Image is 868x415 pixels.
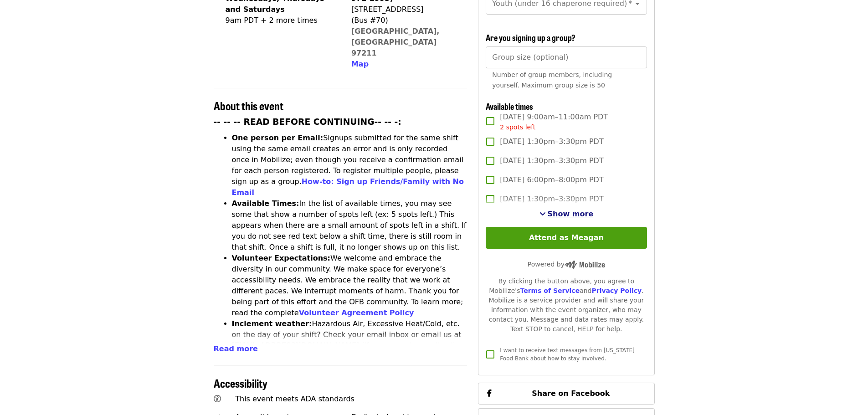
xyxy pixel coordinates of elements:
div: 9am PDT + 2 more times [226,15,333,26]
li: We welcome and embrace the diversity in our community. We make space for everyone’s accessibility... [232,253,467,318]
div: (Bus #70) [351,15,460,26]
span: Accessibility [214,375,267,391]
span: [DATE] 9:00am–11:00am PDT [500,112,608,132]
span: Available times [486,100,533,112]
img: Powered by Mobilize [565,261,605,269]
button: Read more [214,343,258,354]
span: This event meets ADA standards [235,395,354,403]
i: universal-access icon [214,395,221,403]
span: About this event [214,97,283,113]
strong: Inclement weather: [232,319,312,328]
a: Privacy Policy [591,287,642,294]
strong: -- -- -- READ BEFORE CONTINUING-- -- -: [214,117,401,127]
a: How-to: Sign up Friends/Family with No Email [232,177,464,197]
span: [DATE] 6:00pm–8:00pm PDT [500,174,603,185]
div: [STREET_ADDRESS] [351,4,460,15]
button: Map [351,59,369,70]
span: 2 spots left [500,123,535,131]
span: Read more [214,344,258,353]
strong: Volunteer Expectations: [232,254,331,262]
li: In the list of available times, you may see some that show a number of spots left (ex: 5 spots le... [232,198,467,253]
button: See more timeslots [539,209,594,220]
span: Number of group members, including yourself. Maximum group size is 50 [492,71,612,89]
span: Are you signing up a group? [486,31,575,43]
button: Share on Facebook [478,383,654,405]
span: Show more [548,210,594,218]
li: Signups submitted for the same shift using the same email creates an error and is only recorded o... [232,133,467,198]
strong: One person per Email: [232,133,324,142]
span: Map [351,60,369,68]
a: Volunteer Agreement Policy [299,308,414,317]
strong: Available Times: [232,199,299,208]
a: [GEOGRAPHIC_DATA], [GEOGRAPHIC_DATA] 97211 [351,27,440,57]
div: By clicking the button above, you agree to Mobilize's and . Mobilize is a service provider and wi... [486,277,647,334]
span: Powered by [528,261,605,268]
span: I want to receive text messages from [US_STATE] Food Bank about how to stay involved. [500,347,634,362]
span: [DATE] 1:30pm–3:30pm PDT [500,136,603,147]
input: [object Object] [486,46,647,68]
span: Share on Facebook [532,389,610,398]
span: [DATE] 1:30pm–3:30pm PDT [500,155,603,166]
li: Hazardous Air, Excessive Heat/Cold, etc. on the day of your shift? Check your email inbox or emai... [232,318,467,373]
button: Attend as Meagan [486,227,647,249]
span: [DATE] 1:30pm–3:30pm PDT [500,194,603,205]
a: Terms of Service [520,287,580,294]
